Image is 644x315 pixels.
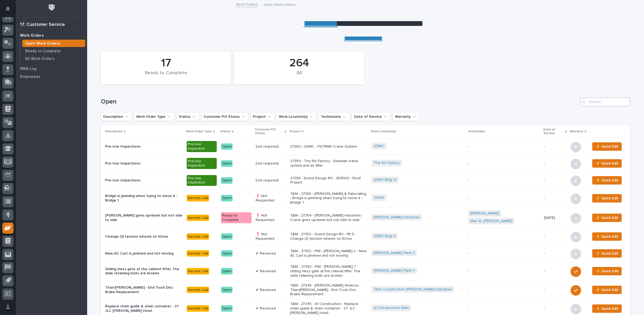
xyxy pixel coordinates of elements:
[47,3,57,12] img: Workspace Logo
[544,216,566,220] p: [DATE]
[221,305,233,312] div: Open
[134,112,174,121] button: Work Order Type
[468,234,540,239] p: -
[105,178,182,183] p: Pre-Use Inspections
[290,144,367,149] p: 27362 - UDMC - FSTRM6 Crane System
[110,57,222,70] div: 17
[101,281,630,299] tr: Titan/[PERSON_NAME] - End Truck Disc Brake ReplacementService CallOpen✔ ReceivedT&M - 27348 - [PE...
[544,269,566,274] p: -
[592,232,622,241] button: ⚡ Quick Edit
[544,178,566,183] p: -
[290,176,367,185] p: 27358 - Grand Design RV - GDRV12 - Roof Project
[290,232,367,241] p: T&M - 27353 - Grand Design RV - Plt 9 - Change (3) tension wheels on IDrive
[187,158,217,169] div: Pre-Use Inspection
[256,178,286,183] p: (not required)
[592,214,622,222] button: ⚡ Quick Edit
[187,287,209,293] div: Service Call
[290,129,301,134] p: Project
[592,304,622,313] button: ⚡ Quick Edit
[105,285,182,294] p: Titan/[PERSON_NAME] - End Truck Disc Brake Replacement
[544,306,566,311] p: -
[256,194,286,203] p: ❗ Not Requested
[468,306,540,311] p: -
[596,287,618,293] span: ⚡ Quick Edit
[256,144,286,149] p: (not required)
[101,138,630,155] tr: Pre-Use InspectionsPre-Use InspectionOpen(not required)27362 - UDMC - FSTRM6 Crane SystemUDMC --⚡...
[256,269,286,274] p: ✔ Received
[20,55,87,62] a: All Work Orders
[544,251,566,256] p: -
[243,57,355,70] div: 264
[187,305,209,312] div: Service Call
[105,234,182,239] p: Change (3) tension wheels on IDrive
[544,196,566,200] p: -
[543,127,564,137] p: Date of Service
[186,129,212,134] p: Work Order Type
[470,211,499,216] a: [PERSON_NAME]
[592,142,622,151] button: ⚡ Quick Edit
[374,287,452,292] a: Titan Construction [PERSON_NAME] Industries
[374,215,420,220] a: [PERSON_NAME] Industries
[243,70,355,81] div: All
[290,249,367,258] p: T&M - 27352 - PWI - [PERSON_NAME] 2 - New AC Cart is jammed and not moving
[187,195,209,201] div: Service Call
[352,112,391,121] button: Date of Service
[187,233,209,240] div: Service Call
[105,251,182,256] p: New AC Cart is jammed and not moving
[468,161,540,166] p: -
[374,306,409,310] a: A1 Construction Main
[592,176,622,185] button: ⚡ Quick Edit
[374,178,397,182] a: GDRV Bldg 12
[105,267,182,276] p: Sliding mezz gate at the cabinet lifter. The slide retaining bolts are broken
[374,234,396,238] a: GDRV Bldg 9
[256,251,286,256] p: ✔ Received
[468,178,540,183] p: -
[276,112,316,121] button: Work Location(s)
[374,144,384,148] a: UDMC
[101,155,630,172] tr: Pre-Use InspectionsPre-Use InspectionOpen(not required)27359 - The RV Factory - Sidewall crane sy...
[264,1,296,7] p: Open Work Orders
[101,172,630,189] tr: Pre-Use InspectionsPre-Use InspectionOpen(not required)27358 - Grand Design RV - GDRV12 - Roof Pr...
[16,31,87,39] a: Work Orders
[221,160,233,167] div: Open
[251,112,274,121] button: Project
[544,161,566,166] p: -
[318,112,350,121] button: Technicians
[374,195,384,200] a: Jomar
[468,129,485,134] p: Technicians
[393,112,419,121] button: Warranty
[101,98,578,106] h1: Open
[221,177,233,184] div: Open
[592,267,622,275] button: ⚡ Quick Edit
[596,305,618,312] span: ⚡ Quick Edit
[256,213,286,222] p: ❗ Not Requested
[20,67,36,71] p: RMA Log
[256,232,286,241] p: ❗ Not Requested
[290,213,367,222] p: T&M - 27354 - [PERSON_NAME] Industries - Crane goes up/down but not side to side
[256,288,286,292] p: ✔ Received
[596,195,618,201] span: ⚡ Quick Edit
[570,129,584,134] p: Warranty
[256,306,286,311] p: ✔ Received
[221,233,233,240] div: Open
[20,47,87,55] a: Ready to Complete
[25,49,61,54] p: Ready to Complete
[544,288,566,292] p: -
[221,250,233,257] div: Open
[176,112,199,121] button: Status
[468,251,540,256] p: -
[25,41,60,46] p: Open Work Orders
[596,268,618,274] span: ⚡ Quick Edit
[468,288,540,292] p: -
[187,250,209,257] div: Service Call
[596,143,618,150] span: ⚡ Quick Edit
[596,233,618,240] span: ⚡ Quick Edit
[2,3,13,14] button: Notifications
[592,286,622,294] button: ⚡ Quick Edit
[220,129,231,134] p: Status
[290,265,367,278] p: T&M - 27350 - PWI - [PERSON_NAME] 7 - sliding mezz gate at the cabinet lifter. The slide retainin...
[221,287,233,293] div: Open
[101,112,132,121] button: Description
[468,196,540,200] p: -
[101,228,630,245] tr: Change (3) tension wheels on IDriveService CallOpen❗ Not RequestedT&M - 27353 - Grand Design RV -...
